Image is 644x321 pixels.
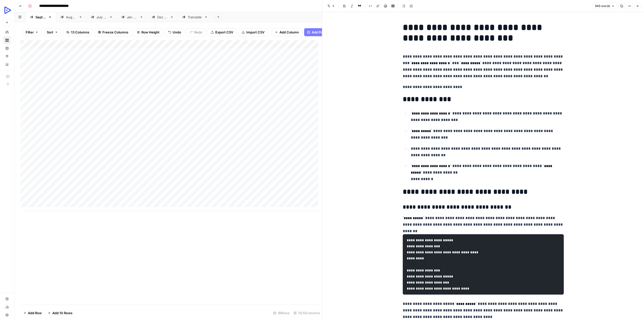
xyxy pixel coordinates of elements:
[87,12,117,22] a: [DATE]
[3,295,11,303] a: Settings
[26,30,34,35] span: Filter
[141,30,159,35] span: Row Height
[215,30,233,35] span: Export CSV
[28,310,42,315] span: Add Row
[178,12,212,22] a: Translate
[593,3,617,9] button: 946 words
[3,303,11,311] a: Usage
[595,4,610,8] span: 946 words
[147,12,178,22] a: [DATE]
[56,12,87,22] a: [DATE]
[165,28,184,36] button: Undo
[102,30,128,35] span: Freeze Columns
[20,309,45,317] button: Add Row
[117,12,147,22] a: [DATE]
[3,60,11,68] a: Your Data
[304,28,342,36] button: Add Power Agent
[66,15,77,20] div: [DATE]
[22,28,42,36] button: Filter
[3,36,11,44] a: Browse
[3,52,11,60] a: Opportunities
[127,15,138,20] div: [DATE]
[194,30,202,35] span: Redo
[44,28,61,36] button: Sort
[3,311,11,319] button: Help + Support
[246,30,264,35] span: Import CSV
[35,15,46,20] div: [DATE]
[186,28,206,36] button: Redo
[71,30,89,35] span: 13 Columns
[26,12,56,22] a: [DATE]
[3,44,11,52] a: Insights
[271,309,292,317] div: 18 Rows
[157,15,168,20] div: [DATE]
[134,28,163,36] button: Row Height
[173,30,181,35] span: Undo
[3,6,12,15] img: OpenReplay Logo
[52,310,72,315] span: Add 10 Rows
[279,30,299,35] span: Add Column
[208,28,236,36] button: Export CSV
[3,28,11,36] a: Home
[3,4,11,17] button: Workspace: OpenReplay
[45,309,75,317] button: Add 10 Rows
[292,309,322,317] div: 13/13 Columns
[63,28,93,36] button: 13 Columns
[96,15,107,20] div: [DATE]
[238,28,268,36] button: Import CSV
[188,15,202,20] div: Translate
[47,30,53,35] span: Sort
[272,28,302,36] button: Add Column
[312,30,339,35] span: Add Power Agent
[95,28,132,36] button: Freeze Columns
